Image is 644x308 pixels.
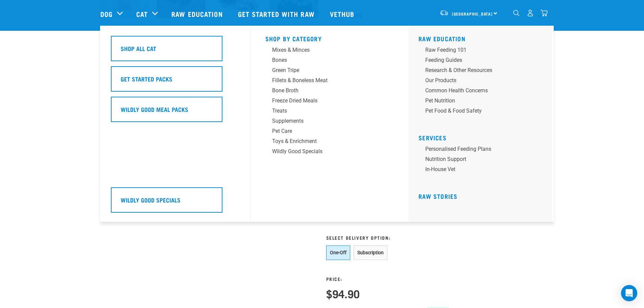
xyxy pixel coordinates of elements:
div: Toys & Enrichment [272,137,378,145]
div: Fillets & Boneless Meat [272,76,378,85]
h4: $94.90 [326,287,360,300]
a: Green Tripe [265,66,394,76]
a: Wildly Good Specials [265,147,394,158]
a: Common Health Concerns [419,87,547,97]
h5: Get Started Packs [121,74,172,83]
a: Nutrition Support [419,155,547,165]
div: Freeze Dried Meals [272,97,378,105]
a: Feeding Guides [419,56,547,66]
a: Bone Broth [265,87,394,97]
a: Research & Other Resources [419,66,547,76]
div: Bone Broth [272,87,378,95]
div: Pet Care [272,127,378,135]
a: Vethub [323,0,363,27]
div: Mixes & Minces [272,46,378,54]
a: Raw Feeding 101 [419,46,547,56]
div: Pet Food & Food Safety [425,107,531,115]
div: Supplements [272,117,378,125]
h3: Select Delivery Option: [326,235,478,240]
a: Toys & Enrichment [265,137,394,147]
div: Raw Feeding 101 [425,46,531,54]
h5: Shop By Category [265,35,394,41]
a: Get started with Raw [231,0,323,27]
a: Freeze Dried Meals [265,97,394,107]
h3: Price: [326,276,360,281]
a: Pet Nutrition [419,97,547,107]
a: Mixes & Minces [265,46,394,56]
a: Bones [265,56,394,66]
a: Supplements [265,117,394,127]
img: user.png [527,9,534,17]
a: Raw Education [419,37,466,40]
div: Pet Nutrition [425,97,531,105]
div: Green Tripe [272,66,378,74]
img: home-icon-1@2x.png [513,10,520,16]
a: In-house vet [419,165,547,175]
a: Cat [136,9,148,19]
a: Dog [100,9,113,19]
div: Research & Other Resources [425,66,531,74]
div: Bones [272,56,378,64]
img: van-moving.png [439,10,449,16]
a: Raw Stories [419,194,457,198]
a: Raw Education [165,0,231,27]
div: Treats [272,107,378,115]
a: Shop All Cat [111,36,239,66]
a: Fillets & Boneless Meat [265,76,394,87]
a: Pet Food & Food Safety [419,107,547,117]
h5: Services [419,134,547,140]
a: Pet Care [265,127,394,137]
div: Open Intercom Messenger [621,285,637,301]
h5: Wildly Good Meal Packs [121,105,188,114]
button: One-Off [326,245,350,260]
h5: Wildly Good Specials [121,195,181,204]
span: [GEOGRAPHIC_DATA] [452,13,493,15]
a: Get Started Packs [111,66,239,97]
img: home-icon@2x.png [541,9,548,17]
div: Wildly Good Specials [272,147,378,156]
button: Subscription [354,245,387,260]
div: Common Health Concerns [425,87,531,95]
h5: Shop All Cat [121,44,156,53]
a: Treats [265,107,394,117]
a: Wildly Good Specials [111,187,239,218]
div: Our Products [425,76,531,85]
a: Our Products [419,76,547,87]
div: Feeding Guides [425,56,531,64]
a: Wildly Good Meal Packs [111,97,239,127]
a: Personalised Feeding Plans [419,145,547,155]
